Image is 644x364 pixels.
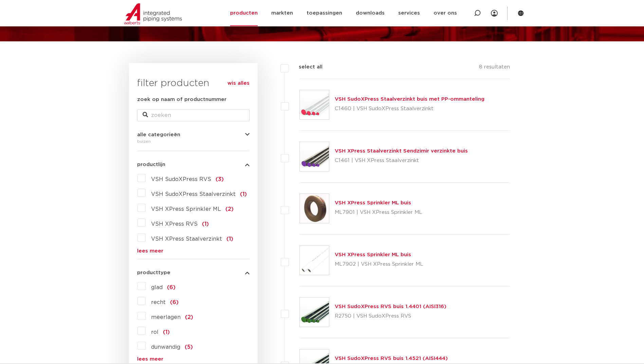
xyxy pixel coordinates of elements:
button: productlijn [137,162,250,167]
a: VSH SudoXPress RVS buis 1.4521 (AISI444) [335,356,448,361]
label: zoek op naam of productnummer [137,96,226,104]
span: (2) [185,315,193,320]
input: zoeken [137,109,250,121]
img: Thumbnail for VSH SudoXPress RVS buis 1.4401 (AISI316) [300,298,329,327]
span: VSH XPress Staalverzinkt [151,236,222,242]
p: R2750 | VSH SudoXPress RVS [335,311,446,322]
p: C1461 | VSH XPress Staalverzinkt [335,155,468,166]
span: (1) [163,329,170,335]
p: 8 resultaten [479,63,510,74]
a: VSH XPress Staalverzinkt Sendzimir verzinkte buis [335,148,468,154]
a: VSH SudoXPress RVS buis 1.4401 (AISI316) [335,304,446,309]
span: (6) [167,285,176,290]
div: buizen [137,137,250,145]
a: wis alles [227,79,250,87]
span: productlijn [137,162,165,167]
label: select all [289,63,323,71]
span: rol [151,329,159,335]
button: alle categorieën [137,132,250,137]
span: VSH SudoXPress RVS [151,177,211,182]
img: Thumbnail for VSH XPress Staalverzinkt Sendzimir verzinkte buis [300,142,329,171]
img: Thumbnail for VSH XPress Sprinkler ML buis [300,194,329,223]
p: ML7902 | VSH XPress Sprinkler ML [335,259,423,270]
span: recht [151,300,166,305]
button: producttype [137,270,250,275]
span: (1) [240,191,247,197]
span: dunwandig [151,344,180,350]
span: (1) [202,221,209,227]
span: (5) [185,344,193,350]
a: VSH XPress Sprinkler ML buis [335,252,411,257]
p: C1460 | VSH SudoXPress Staalverzinkt [335,103,484,114]
img: Thumbnail for VSH XPress Sprinkler ML buis [300,246,329,275]
a: lees meer [137,357,250,362]
span: (1) [226,236,233,242]
span: VSH XPress RVS [151,221,198,227]
img: Thumbnail for VSH SudoXPress Staalverzinkt buis met PP-ommanteling [300,90,329,119]
h3: filter producten [137,77,250,90]
span: (6) [170,300,179,305]
span: glad [151,285,163,290]
span: producttype [137,270,170,275]
p: ML7901 | VSH XPress Sprinkler ML [335,207,422,218]
a: lees meer [137,248,250,254]
a: VSH SudoXPress Staalverzinkt buis met PP-ommanteling [335,97,484,102]
span: alle categorieën [137,132,180,137]
span: (2) [225,206,234,212]
a: VSH XPress Sprinkler ML buis [335,200,411,205]
span: (3) [216,177,224,182]
span: VSH SudoXPress Staalverzinkt [151,191,236,197]
span: meerlagen [151,315,181,320]
span: VSH XPress Sprinkler ML [151,206,221,212]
